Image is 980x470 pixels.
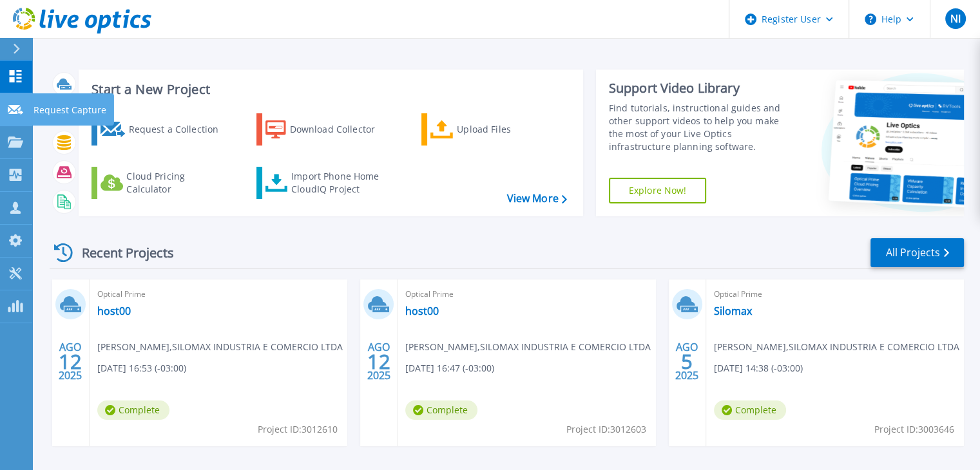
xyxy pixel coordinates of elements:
div: AGO 2025 [367,338,391,385]
div: Find tutorials, instructional guides and other support videos to help you make the most of your L... [609,102,794,153]
div: Request a Collection [128,117,231,142]
a: host00 [405,305,439,317]
span: Project ID: 3003646 [874,422,954,437]
a: Download Collector [256,113,400,146]
span: Complete [405,400,477,420]
a: Request a Collection [91,113,235,146]
span: NI [950,14,960,24]
div: Import Phone Home CloudIQ Project [291,170,392,196]
a: View More [506,193,566,205]
a: Cloud Pricing Calculator [91,167,235,199]
span: 12 [59,356,82,367]
div: Upload Files [457,117,560,142]
a: Explore Now! [609,178,707,203]
span: [DATE] 16:53 (-03:00) [97,361,186,375]
span: 12 [367,356,390,367]
a: Silomax [714,305,752,317]
span: [DATE] 16:47 (-03:00) [405,361,494,375]
a: All Projects [870,238,964,267]
div: Cloud Pricing Calculator [126,170,229,196]
span: Project ID: 3012603 [566,422,646,437]
span: [PERSON_NAME] , SILOMAX INDUSTRIA E COMERCIO LTDA [714,340,959,354]
div: AGO 2025 [675,338,699,385]
div: AGO 2025 [58,338,82,385]
a: Upload Files [421,113,565,146]
p: Request Capture [34,93,106,127]
a: host00 [97,305,131,317]
span: [DATE] 14:38 (-03:00) [714,361,803,375]
div: Support Video Library [609,80,794,97]
div: Recent Projects [50,237,191,268]
span: Project ID: 3012610 [258,422,338,437]
span: [PERSON_NAME] , SILOMAX INDUSTRIA E COMERCIO LTDA [405,340,651,354]
span: Optical Prime [714,287,956,301]
h3: Start a New Project [91,82,566,97]
span: 5 [681,356,693,367]
span: Optical Prime [405,287,648,301]
span: Complete [714,400,786,420]
span: Complete [97,400,169,420]
div: Download Collector [290,117,393,142]
span: Optical Prime [97,287,340,301]
span: [PERSON_NAME] , SILOMAX INDUSTRIA E COMERCIO LTDA [97,340,343,354]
